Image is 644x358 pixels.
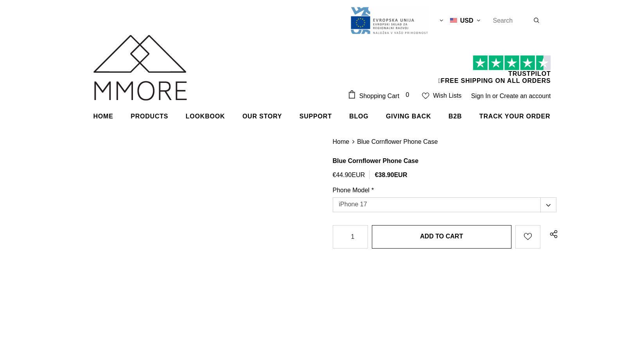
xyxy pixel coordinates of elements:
[242,106,282,126] a: Our Story
[300,113,332,120] span: support
[350,6,428,35] img: Javni Razpis
[372,225,511,249] input: Add to cart
[131,113,168,120] span: Products
[300,106,332,126] a: support
[460,17,474,24] span: USD
[349,113,368,120] span: Blog
[448,106,462,126] a: B2B
[357,138,438,145] span: Blue Cornflower Phone Case
[242,113,282,120] span: Our Story
[450,17,457,23] img: USD
[359,93,399,100] span: Shopping Cart
[349,106,368,126] a: Blog
[131,106,168,126] a: Products
[500,93,551,99] a: Create an account
[488,15,533,26] input: Search Site
[350,17,428,23] a: Javni Razpis
[186,113,225,120] span: Lookbook
[403,91,412,100] span: 0
[422,89,461,102] a: Wish Lists
[492,93,498,99] span: or
[186,106,225,126] a: Lookbook
[508,70,551,77] a: Trustpilot
[348,59,551,84] span: FREE SHIPPING ON ALL ORDERS
[386,113,431,120] span: Giving back
[348,90,416,102] a: Shopping Cart 0
[93,113,113,120] span: Home
[448,113,462,120] span: B2B
[375,172,407,178] span: €38.90EUR
[333,138,350,145] a: Home
[333,187,370,193] span: Phone Model
[479,106,550,126] a: Track your order
[333,172,365,178] span: €44.90EUR
[386,106,431,126] a: Giving back
[333,158,419,164] span: Blue Cornflower Phone Case
[93,35,187,100] img: MMORE Cases
[473,55,551,70] img: Trust Pilot Stars
[93,106,113,126] a: Home
[471,93,491,99] a: Sign In
[333,197,557,212] label: iPhone 17
[433,92,461,99] span: Wish Lists
[479,113,550,120] span: Track your order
